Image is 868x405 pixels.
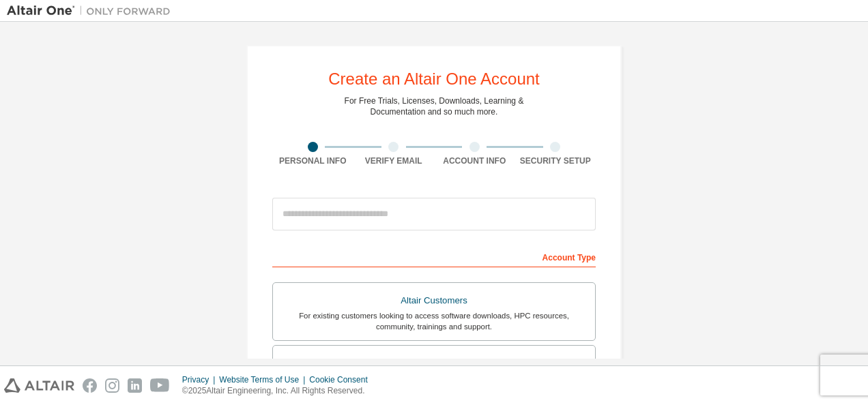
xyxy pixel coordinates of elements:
div: Account Type [272,245,596,267]
img: facebook.svg [83,378,97,393]
img: instagram.svg [105,378,119,393]
div: Altair Customers [281,291,587,310]
div: For existing customers looking to access software downloads, HPC resources, community, trainings ... [281,310,587,332]
img: youtube.svg [150,378,170,393]
div: Cookie Consent [309,374,375,385]
p: © 2025 Altair Engineering, Inc. All Rights Reserved. [182,385,376,397]
img: Altair One [7,4,177,18]
div: Personal Info [272,155,353,166]
div: Account Info [434,155,515,166]
div: Create an Altair One Account [328,71,540,87]
div: Security Setup [515,155,596,166]
div: Privacy [182,374,219,385]
div: Website Terms of Use [219,374,309,385]
img: altair_logo.svg [4,378,74,393]
div: For Free Trials, Licenses, Downloads, Learning & Documentation and so much more. [345,95,524,117]
img: linkedin.svg [128,378,142,393]
div: Students [281,354,587,373]
div: Verify Email [353,155,435,166]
